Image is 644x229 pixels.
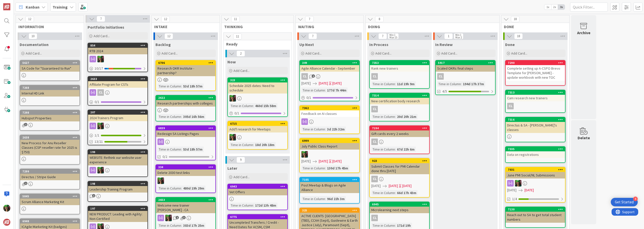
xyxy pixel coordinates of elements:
[254,103,277,109] div: 460d 15h 58m
[228,78,287,82] div: 323
[227,184,288,210] a: 6943Vet OffersTime in Column:172d 13h 48m
[506,65,565,81] div: Complete setting up A-CSPO Brevo Template for [PERSON_NAME] - update workbook with new TOC
[506,180,565,187] div: SL
[182,114,206,119] div: 305d 16h 56m
[525,188,534,193] span: [DATE]
[301,151,308,158] img: SL
[88,43,147,48] div: 854
[22,136,79,139] div: 2638
[88,181,147,186] div: 198
[88,48,147,54] div: RTB 2024
[88,115,147,121] div: 2024 Trainers Program
[301,126,325,132] div: Time in Column
[228,184,287,195] div: 6943Vet Offers
[157,177,164,184] img: SL
[508,118,565,121] div: 7316
[156,96,215,100] div: 2622
[506,117,565,122] div: 7316
[436,73,495,80] div: CL
[302,61,359,65] div: 349
[158,198,215,202] div: 2653
[94,34,110,38] span: Add Card...
[97,167,104,173] img: SL
[156,100,215,107] div: Research partnerships with colleges
[156,165,215,176] div: 334Delete 2030 test links
[508,147,565,151] div: 7335
[371,139,378,145] div: CL
[20,194,79,205] div: 5845Scrum Alliance Marketing Kit
[228,184,287,189] div: 6943
[395,190,396,196] span: :
[155,60,216,91] a: 6706Research OKR Institute - partnership?Time in Column:53d 18h 57m
[506,147,565,158] div: 7335Data on registrations
[88,206,147,211] div: 197
[88,154,147,165] div: WEBSITE: Rethink our website user experience
[24,182,27,185] span: 1
[370,93,429,98] div: 7314
[300,106,359,117] div: 7362Feedback on AI classes
[326,87,348,93] div: 177d 7h 44m
[20,169,79,174] div: 7299
[300,151,359,158] div: SL
[396,81,416,87] div: 11d 19h 9m
[395,147,396,152] span: :
[20,135,79,140] div: 2638
[300,106,359,110] div: 7362
[20,169,79,180] div: 7299Directus / Stripe Guide
[301,87,325,93] div: Time in Column
[506,90,565,95] div: 7313
[505,167,566,203] a: 7031June PMI Social/NL SubmissionsSL[DATE][DATE]1/4
[301,159,311,164] span: [DATE]
[302,106,359,110] div: 7362
[88,206,147,222] div: 197NEW PRODUCT: Leading with Agility: Non-Certified
[90,111,147,114] div: 207
[370,61,429,72] div: 7353Rank new trainers
[156,198,215,202] div: 2653
[371,183,381,189] span: [DATE]
[88,65,147,72] div: 10/17
[22,61,79,65] div: 5627
[300,177,359,182] div: 7105
[370,159,429,163] div: 923
[370,65,429,72] div: Rank new trainers
[20,60,80,81] a: 5627SA Code for "Guaranteed to Run"
[229,103,253,109] div: Time in Column
[319,159,328,164] span: [DATE]
[515,180,521,187] img: SL
[370,126,429,130] div: 7194
[88,56,147,62] div: SL
[506,167,565,172] div: 7031
[301,73,308,80] div: CL
[88,167,147,173] div: SL
[88,150,147,165] div: 199WEBSITE: Rethink our website user experience
[505,117,566,142] a: 7316Directus & SA - [PERSON_NAME]'s classes
[436,61,495,65] div: 5917
[156,130,215,137] div: Redesign SA Listings Pages
[507,103,514,109] div: CL
[156,96,215,107] div: 2622Research partnerships with colleges
[229,203,253,208] div: Time in Column
[158,126,215,130] div: 6839
[156,65,215,76] div: Research OKR Institute - partnership?
[395,114,396,119] span: :
[325,87,326,93] span: :
[396,147,416,152] div: 67d 22h 6m
[3,3,10,10] img: Visit kanbanzone.com
[228,134,287,141] div: SL
[506,90,565,101] div: 7313Cam research new trainers
[506,151,565,158] div: Data on registrations
[325,196,326,202] span: :
[253,103,254,109] span: :
[157,147,181,152] div: Time in Column
[389,183,398,189] span: [DATE]
[370,207,429,213] div: Microlearning next steps
[300,95,359,101] div: 0/1
[230,122,287,125] div: 6715
[88,110,148,145] a: 2072024 Trainers ProgramSL1/113/21
[611,198,638,206] div: Open Get Started checklist, remaining modules: 4
[20,110,79,115] div: 7298
[300,177,359,193] div: 7105Post Meetup & Blogs on Agile Alliance
[325,165,326,171] span: :
[371,147,395,152] div: Time in Column
[90,150,147,154] div: 199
